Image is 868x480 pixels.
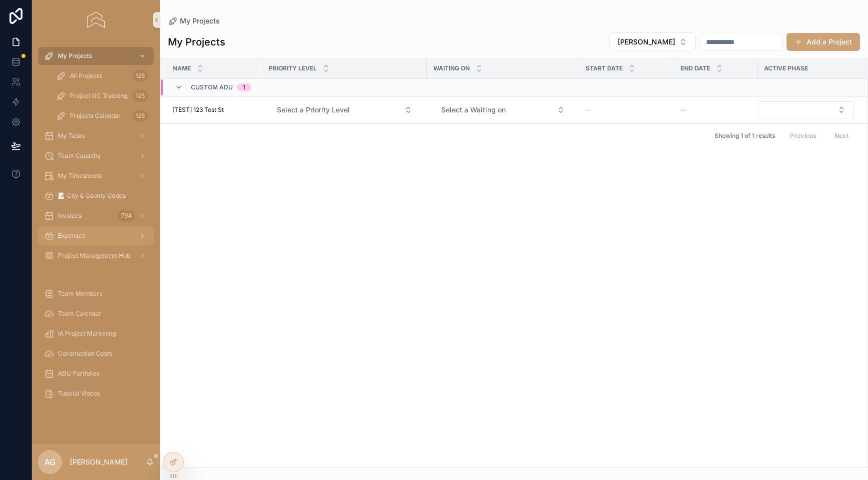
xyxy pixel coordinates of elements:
[680,106,686,114] span: --
[58,290,102,298] span: Team Members
[38,345,154,363] a: Construction Costs
[38,127,154,145] a: My Tasks
[168,35,225,49] h1: My Projects
[58,192,125,200] span: 📝 City & County Codes
[441,105,506,115] span: Select a Waiting on
[38,325,154,343] a: IA Project Marketing
[58,350,112,358] span: Construction Costs
[32,40,160,416] div: scrollable content
[70,92,127,100] span: Project GC Tracking
[58,132,85,140] span: My Tasks
[433,101,573,119] button: Select Button
[38,227,154,245] a: Expenses
[609,32,696,51] button: Select Button
[268,100,421,119] a: Select Button
[58,172,101,180] span: My Timesheets
[132,70,148,82] div: 125
[180,16,220,26] span: My Projects
[87,12,104,28] img: App logo
[58,152,101,160] span: Team Capacity
[70,457,127,467] p: [PERSON_NAME]
[38,147,154,165] a: Team Capacity
[38,247,154,265] a: Project Management Hub
[58,390,100,398] span: Tutorial Videos
[118,210,135,222] div: 794
[38,207,154,225] a: Invoices794
[172,106,256,114] a: [TEST] 123 Test St
[277,105,350,115] span: Select a Priority Level
[38,365,154,383] a: ADU Portfolios
[680,106,752,114] a: --
[132,110,148,122] div: 125
[58,52,92,60] span: My Projects
[585,106,591,114] span: --
[243,83,245,91] div: 1
[70,112,121,120] span: Projects Calendar
[681,64,710,72] span: End Date
[764,64,808,72] span: Active Phase
[38,47,154,65] a: My Projects
[433,100,573,119] a: Select Button
[433,64,470,72] span: Waiting on
[787,33,860,51] button: Add a Project
[50,67,154,85] a: All Projects125
[173,64,191,72] span: Name
[38,167,154,185] a: My Timesheets
[618,37,675,47] span: [PERSON_NAME]
[132,90,148,102] div: 125
[586,64,623,72] span: Start Date
[58,370,99,378] span: ADU Portfolios
[58,310,101,318] span: Team Calendar
[58,232,85,240] span: Expenses
[38,385,154,403] a: Tutorial Videos
[70,72,102,80] span: All Projects
[585,106,668,114] a: --
[38,305,154,323] a: Team Calendar
[58,330,116,338] span: IA Project Marketing
[172,106,224,114] span: [TEST] 123 Test St
[58,252,130,260] span: Project Management Hub
[715,132,775,140] span: Showing 1 of 1 results
[58,212,81,220] span: Invoices
[168,16,220,26] a: My Projects
[269,64,317,72] span: Priority Level
[759,101,854,118] button: Select Button
[758,101,855,119] a: Select Button
[38,285,154,303] a: Team Members
[38,187,154,205] a: 📝 City & County Codes
[269,101,420,119] button: Select Button
[44,456,55,468] span: AG
[50,107,154,125] a: Projects Calendar125
[50,87,154,105] a: Project GC Tracking125
[191,83,233,91] span: Custom ADU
